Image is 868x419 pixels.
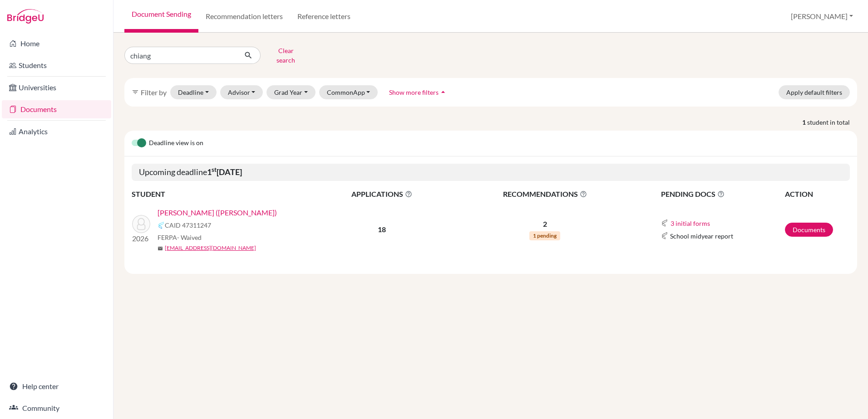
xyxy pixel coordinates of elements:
[389,88,439,96] span: Show more filters
[158,246,163,251] span: mail
[2,122,111,141] a: Analytics
[529,231,560,240] span: 1 pending
[132,88,139,96] i: filter_list
[661,189,784,200] span: PENDING DOCS
[158,207,277,218] a: [PERSON_NAME] ([PERSON_NAME])
[212,166,217,173] sup: st
[802,117,807,127] strong: 1
[220,85,263,99] button: Advisor
[177,234,202,241] span: - Waived
[2,399,111,417] a: Community
[807,117,857,127] span: student in total
[132,164,850,181] h5: Upcoming deadline
[7,9,44,24] img: Bridge-U
[132,188,313,200] th: STUDENT
[784,188,850,200] th: ACTION
[381,85,455,99] button: Show more filtersarrow_drop_up
[378,225,386,234] b: 18
[787,8,857,25] button: [PERSON_NAME]
[124,47,237,64] input: Find student by name...
[149,138,203,149] span: Deadline view is on
[165,220,211,230] span: CAID 47311247
[451,219,639,229] p: 2
[439,88,448,97] i: arrow_drop_up
[2,377,111,395] a: Help center
[2,78,111,97] a: Universities
[261,44,311,67] button: Clear search
[670,218,710,229] button: 3 initial forms
[661,219,668,227] img: Common App logo
[319,85,378,99] button: CommonApp
[132,233,150,244] p: 2026
[785,223,833,237] a: Documents
[661,232,668,239] img: Common App logo
[141,88,167,97] span: Filter by
[2,34,111,53] a: Home
[670,231,733,241] span: School midyear report
[266,85,316,99] button: Grad Year
[132,215,150,233] img: Chiang, Mao-Cheng (Jason)
[165,244,256,252] a: [EMAIL_ADDRESS][DOMAIN_NAME]
[158,233,202,242] span: FERPA
[158,222,165,229] img: Common App logo
[2,100,111,118] a: Documents
[451,189,639,200] span: RECOMMENDATIONS
[2,56,111,74] a: Students
[314,189,450,200] span: APPLICATIONS
[207,167,242,177] b: 1 [DATE]
[170,85,217,99] button: Deadline
[779,85,850,99] button: Apply default filters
